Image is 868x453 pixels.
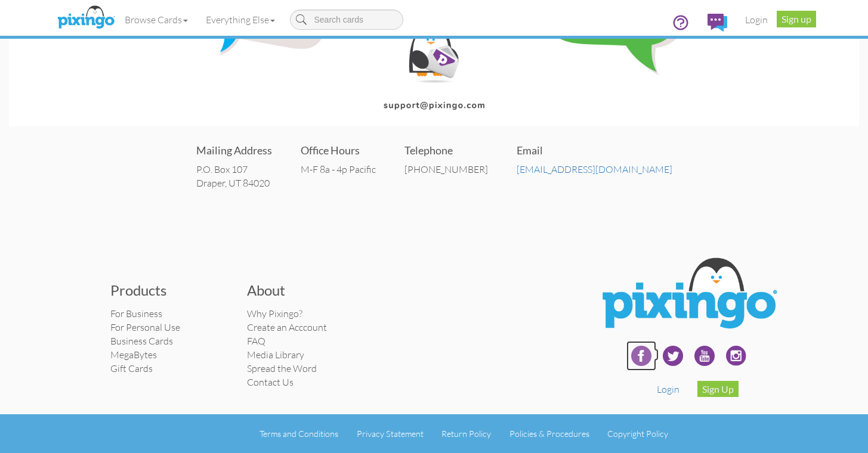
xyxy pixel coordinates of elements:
a: Media Library [247,349,304,361]
a: [EMAIL_ADDRESS][DOMAIN_NAME] [517,163,672,175]
a: Copyright Policy [607,429,668,439]
img: Pixingo Logo [592,250,785,341]
img: youtube-240.png [690,341,719,371]
a: Browse Cards [116,5,197,35]
a: Gift Cards [110,362,153,374]
a: For Personal Use [110,321,180,333]
address: P.O. Box 107 Draper, UT 84020 [196,163,272,190]
div: [PHONE_NUMBER] [404,163,488,176]
a: Sign Up [697,381,739,397]
a: Login [736,5,777,35]
h3: About [247,283,366,298]
img: facebook-240.png [626,341,656,371]
a: Policies & Procedures [509,429,589,439]
h4: Email [517,145,672,157]
a: MegaBytes [110,349,157,361]
a: Why Pixingo? [247,308,302,319]
h4: Telephone [404,145,488,157]
a: Return Policy [441,429,491,439]
img: comments.svg [708,14,727,32]
h4: Mailing Address [196,145,272,157]
a: Business Cards [110,335,173,347]
a: FAQ [247,335,265,347]
a: Everything Else [197,5,284,35]
input: Search cards [290,10,403,30]
a: Spread the Word [247,362,317,374]
a: Privacy Statement [357,429,424,439]
a: Sign up [777,11,816,27]
a: Create an Acccount [247,321,327,333]
a: For Business [110,308,162,319]
a: Contact Us [247,376,294,388]
img: pixingo logo [54,3,118,33]
a: Login [657,383,679,395]
a: Terms and Conditions [260,429,338,439]
img: instagram.svg [721,341,751,371]
div: M-F 8a - 4p Pacific [301,163,376,176]
img: twitter-240.png [658,341,688,371]
h3: Products [110,283,230,298]
h4: Office Hours [301,145,376,157]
